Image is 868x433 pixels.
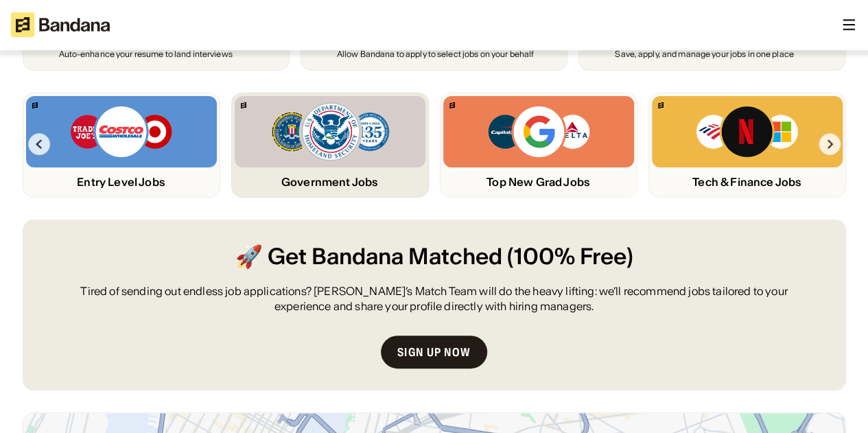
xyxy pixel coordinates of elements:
a: Bandana logoTrader Joe’s, Costco, Target logosEntry Level Jobs [23,93,220,198]
img: Left Arrow [28,133,50,155]
div: Sign up now [397,347,471,358]
a: Sign up now [381,336,487,368]
img: FBI, DHS, MWRD logos [270,100,389,163]
img: Right Arrow [819,133,841,155]
div: Save, apply, and manage your jobs in one place [615,50,794,59]
span: (100% Free) [507,242,633,272]
a: Bandana logoFBI, DHS, MWRD logosGovernment Jobs [231,93,429,198]
img: Bandana logo [32,102,38,108]
a: Bandana logoBank of America, Netflix, Microsoft logosTech & Finance Jobs [648,93,846,198]
div: Entry Level Jobs [26,176,217,189]
img: Bank of America, Netflix, Microsoft logos [695,104,799,159]
div: Auto-enhance your resume to land interviews [59,50,233,59]
img: Bandana logo [241,102,246,108]
a: Bandana logoCapital One, Google, Delta logosTop New Grad Jobs [440,93,637,198]
img: Bandana logo [658,102,664,108]
div: Tech & Finance Jobs [652,176,843,189]
img: Bandana logo [449,102,455,108]
div: Top New Grad Jobs [443,176,634,189]
div: Allow Bandana to apply to select jobs on your behalf [337,50,534,59]
img: Bandana logotype [11,12,110,37]
img: Trader Joe’s, Costco, Target logos [69,104,174,159]
img: Capital One, Google, Delta logos [486,104,591,159]
div: Government Jobs [235,176,425,189]
span: 🚀 Get Bandana Matched [235,242,502,272]
div: Tired of sending out endless job applications? [PERSON_NAME]’s Match Team will do the heavy lifti... [56,283,813,314]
